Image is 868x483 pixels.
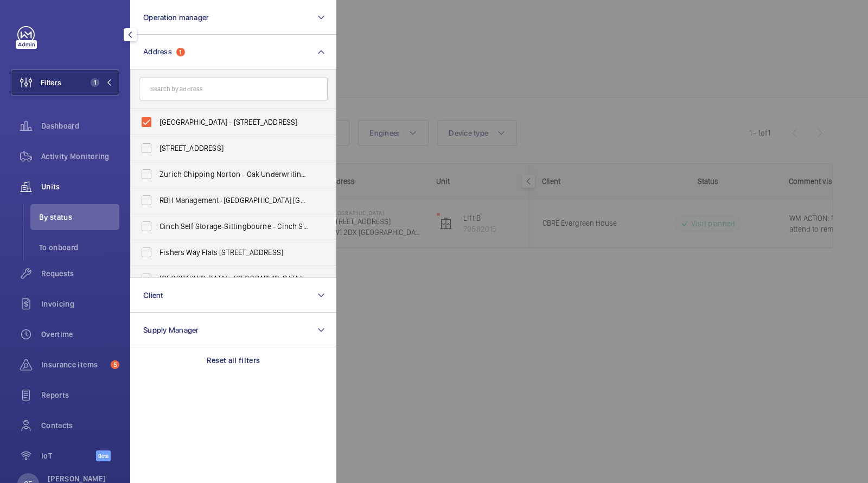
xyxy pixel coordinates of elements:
span: Contacts [41,420,119,431]
span: Filters [41,77,61,88]
span: Invoicing [41,298,119,309]
span: Dashboard [41,120,119,131]
span: 1 [91,78,99,87]
span: Reports [41,390,119,401]
span: By status [39,212,119,223]
span: Overtime [41,329,119,340]
span: Activity Monitoring [41,151,119,162]
span: Insurance items [41,359,106,370]
span: Beta [96,450,111,461]
span: IoT [41,450,96,461]
span: 5 [111,360,119,369]
span: Requests [41,268,119,279]
span: Units [41,181,119,192]
span: To onboard [39,242,119,253]
button: Filters1 [11,69,119,96]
